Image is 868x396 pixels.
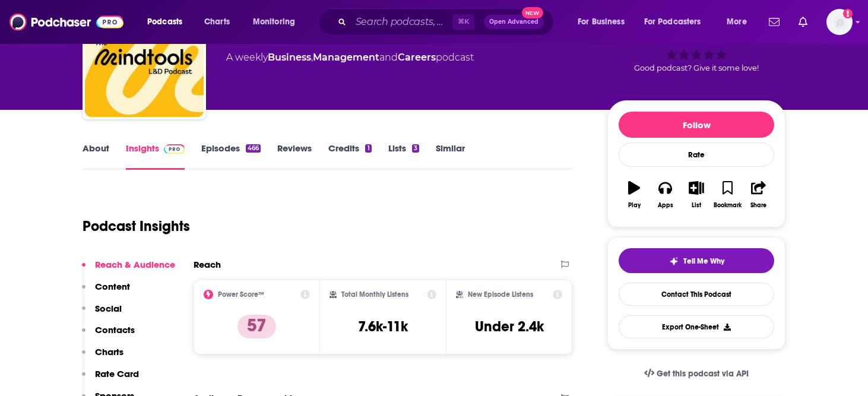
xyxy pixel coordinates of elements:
button: Social [82,303,122,325]
a: Credits1 [328,142,371,170]
img: tell me why sparkle [669,256,679,266]
h2: Total Monthly Listens [341,290,408,299]
img: Podchaser Pro [164,144,185,154]
span: Tell Me Why [683,256,724,266]
span: New [522,7,543,18]
h3: Under 2.4k [475,318,544,335]
div: Rate [619,142,774,167]
span: For Podcasters [644,14,701,30]
a: Contact This Podcast [619,283,774,306]
div: 3 [412,144,419,153]
p: Social [95,303,122,314]
div: Apps [658,202,673,209]
button: Contacts [82,324,135,346]
button: Content [82,281,130,303]
a: About [83,142,109,170]
div: A weekly podcast [226,50,474,65]
span: Open Advanced [489,19,538,25]
p: Charts [95,346,123,357]
input: Search podcasts, credits, & more... [351,12,452,31]
div: List [692,202,701,209]
a: Show notifications dropdown [794,12,812,32]
h2: New Episode Listens [468,290,533,299]
button: open menu [718,12,762,31]
img: User Profile [826,9,853,35]
div: 1 [365,144,371,153]
span: Good podcast? Give it some love! [634,64,759,72]
a: Similar [436,142,465,170]
p: Contacts [95,324,135,335]
h2: Power Score™ [218,290,264,299]
div: Share [750,202,766,209]
a: Show notifications dropdown [764,12,784,32]
button: Reach & Audience [82,259,175,281]
a: Business [268,52,311,63]
h3: 7.6k-11k [358,318,408,335]
a: Episodes466 [201,142,261,170]
button: Share [743,173,774,216]
p: Content [95,281,130,292]
a: Charts [197,12,237,31]
button: Follow [619,112,774,138]
button: List [681,173,712,216]
button: open menu [636,12,718,31]
span: , [311,52,313,63]
button: open menu [139,12,198,31]
a: Reviews [277,142,312,170]
a: Lists3 [388,142,419,170]
button: Bookmark [712,173,743,216]
button: Export One-Sheet [619,315,774,338]
span: Monitoring [253,14,295,30]
span: More [727,14,747,30]
button: Charts [82,346,123,368]
span: Charts [204,14,230,30]
a: Management [313,52,379,63]
p: 57 [237,315,276,338]
a: InsightsPodchaser Pro [126,142,185,170]
span: and [379,52,398,63]
button: Play [619,173,650,216]
p: Reach & Audience [95,259,175,270]
svg: Add a profile image [843,9,853,18]
button: open menu [245,12,311,31]
span: ⌘ K [452,14,474,30]
a: Get this podcast via API [635,359,758,388]
span: Podcasts [147,14,182,30]
button: tell me why sparkleTell Me Why [619,248,774,273]
div: 466 [246,144,261,153]
div: Search podcasts, credits, & more... [330,8,565,36]
button: Apps [650,173,680,216]
a: Careers [398,52,436,63]
div: Play [628,202,641,209]
button: Show profile menu [826,9,853,35]
span: Get this podcast via API [657,369,749,379]
span: Logged in as megcassidy [826,9,853,35]
div: Bookmark [714,202,742,209]
h2: Reach [194,259,221,270]
button: Open AdvancedNew [484,15,544,29]
h1: Podcast Insights [83,217,190,235]
button: Rate Card [82,368,139,390]
p: Rate Card [95,368,139,379]
button: open menu [569,12,639,31]
img: Podchaser - Follow, Share and Rate Podcasts [9,11,123,33]
span: For Business [578,14,625,30]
